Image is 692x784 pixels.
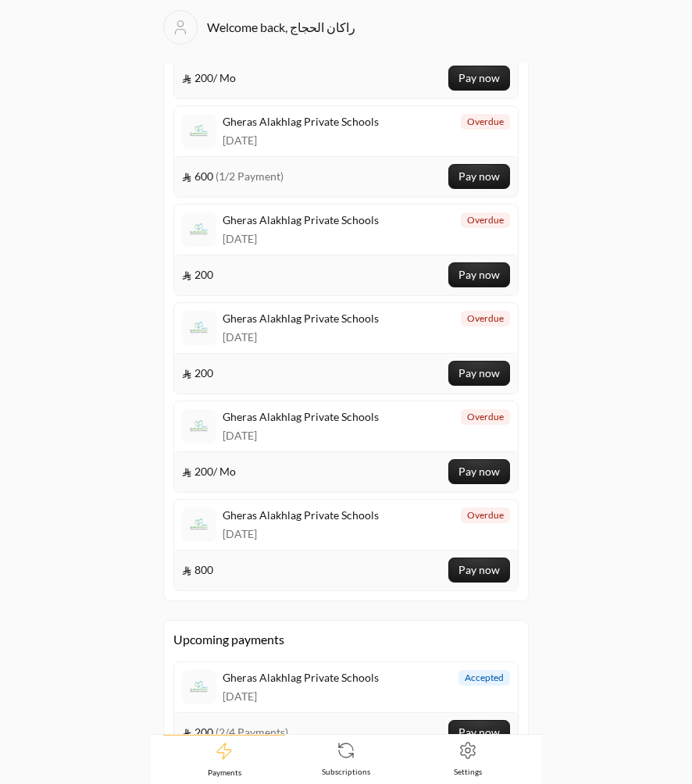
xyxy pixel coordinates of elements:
[173,204,519,296] a: LogoGheras Alakhlag Private Schools[DATE]overdue 200Pay now
[448,558,510,583] button: Pay now
[173,499,519,591] a: LogoGheras Alakhlag Private Schools[DATE]overdue 800Pay now
[448,262,510,287] button: Pay now
[208,767,241,778] span: Payments
[173,630,519,649] span: Upcoming payments
[467,214,504,226] span: overdue
[448,720,510,745] button: Pay now
[223,670,379,686] span: Gheras Alakhlag Private Schools
[185,314,213,342] img: Logo
[182,725,288,740] span: 200
[185,216,213,244] img: Logo
[173,401,519,493] a: LogoGheras Alakhlag Private Schools[DATE]overdue 200/ MoPay now
[223,133,379,148] span: [DATE]
[454,766,482,777] span: Settings
[407,735,529,783] a: Settings
[223,428,379,444] span: [DATE]
[182,70,236,86] span: 200 / Mo
[448,164,510,189] button: Pay now
[173,302,519,394] a: LogoGheras Alakhlag Private Schools[DATE]overdue 200Pay now
[185,511,213,539] img: Logo
[185,412,213,440] img: Logo
[223,231,379,247] span: [DATE]
[185,673,213,701] img: Logo
[322,766,370,777] span: Subscriptions
[185,117,213,145] img: Logo
[448,361,510,386] button: Pay now
[223,311,379,326] span: Gheras Alakhlag Private Schools
[223,508,379,523] span: Gheras Alakhlag Private Schools
[182,267,213,283] span: 200
[182,365,213,381] span: 200
[465,672,504,684] span: accepted
[467,312,504,325] span: overdue
[223,526,379,542] span: [DATE]
[223,330,379,345] span: [DATE]
[207,18,355,37] h2: Welcome back, راكان الحجاج
[467,411,504,423] span: overdue
[173,661,519,754] a: LogoGheras Alakhlag Private Schools[DATE]accepted 200 (2/4 Payments)Pay now
[467,116,504,128] span: overdue
[216,169,284,183] span: ( 1/2 Payment )
[216,725,288,739] span: ( 2/4 Payments )
[163,735,285,784] a: Payments
[223,409,379,425] span: Gheras Alakhlag Private Schools
[173,105,519,198] a: LogoGheras Alakhlag Private Schools[DATE]overdue 600 (1/2 Payment)Pay now
[285,735,407,783] a: Subscriptions
[182,464,236,479] span: 200 / Mo
[182,169,284,184] span: 600
[467,509,504,522] span: overdue
[182,562,213,578] span: 800
[223,212,379,228] span: Gheras Alakhlag Private Schools
[448,459,510,484] button: Pay now
[223,689,379,704] span: [DATE]
[223,114,379,130] span: Gheras Alakhlag Private Schools
[448,66,510,91] button: Pay now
